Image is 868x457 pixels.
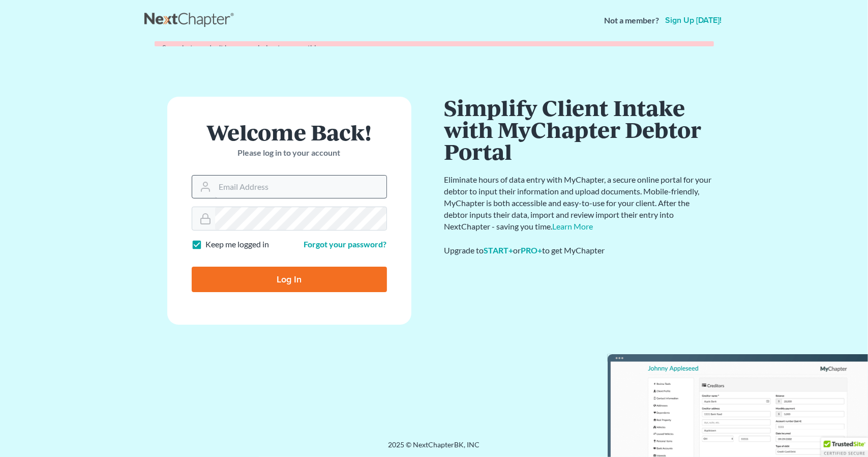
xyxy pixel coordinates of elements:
h1: Simplify Client Intake with MyChapter Debtor Portal [444,97,714,162]
a: PRO+ [521,245,543,255]
strong: Not a member? [605,15,660,26]
a: Sign up [DATE]! [664,16,724,24]
p: Eliminate hours of data entry with MyChapter, a secure online portal for your debtor to input the... [444,174,714,232]
div: Upgrade to or to get MyChapter [444,245,714,256]
a: Forgot your password? [304,239,387,249]
input: Log In [192,267,387,292]
a: START+ [484,245,514,255]
p: Please log in to your account [192,147,387,159]
label: Keep me logged in [206,239,270,250]
h1: Welcome Back! [192,121,387,143]
input: Email Address [215,176,386,198]
div: Sorry, but you don't have permission to access this page [163,43,706,53]
a: × [699,43,706,55]
a: Learn More [553,221,593,231]
div: TrustedSite Certified [821,438,868,457]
